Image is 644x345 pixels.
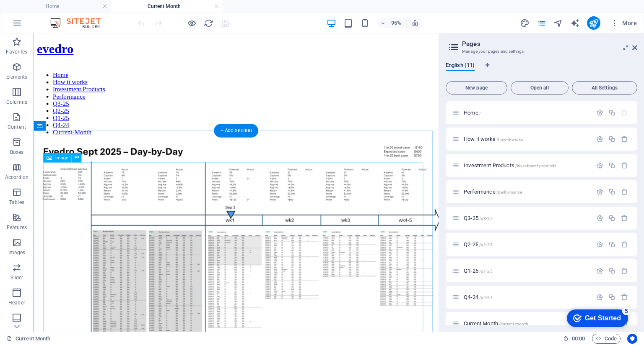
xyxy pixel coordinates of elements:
[464,136,523,142] span: Click to open page
[479,269,493,273] span: /q1-25
[587,16,600,30] button: publish
[520,18,530,28] button: design
[596,241,603,248] div: Settings
[8,124,26,130] p: Content
[621,294,628,301] div: Remove
[608,241,615,248] div: Duplicate
[610,19,637,27] span: More
[621,109,628,116] div: The startpage cannot be deleted
[608,267,615,274] div: Duplicate
[563,334,585,344] h6: Session time
[461,136,592,142] div: How it works/how-it-works
[461,294,592,300] div: Q4-24/q4-24
[411,19,419,27] i: On resize automatically adjust zoom level to fit chosen device.
[621,267,628,274] div: Remove
[570,18,580,28] button: text_generator
[464,162,556,169] span: Click to open page
[608,135,615,143] div: Duplicate
[596,294,603,301] div: Settings
[464,110,481,116] span: Click to open page
[6,49,27,55] p: Favorites
[461,268,592,273] div: Q1-25/q1-25
[464,241,493,248] span: Click to open page
[9,199,24,206] p: Tables
[514,85,565,90] span: Open all
[462,48,621,55] h3: Manage your pages and settings
[608,109,615,116] div: Duplicate
[10,149,24,156] p: Boxes
[537,18,546,28] i: Pages (Ctrl+Alt+S)
[204,18,213,28] i: Reload page
[112,2,223,11] h4: Current Month
[608,294,615,301] div: Duplicate
[462,40,637,48] h2: Pages
[7,4,68,22] div: Get Started 5 items remaining, 0% complete
[596,215,603,222] div: Settings
[479,216,493,221] span: /q3-25
[214,124,258,137] div: + Add section
[464,320,528,327] span: Current Month
[578,335,579,342] span: :
[461,110,592,115] div: Home/
[25,9,61,17] div: Get Started
[596,109,603,116] div: Settings
[621,215,628,222] div: Remove
[446,81,507,95] button: New page
[596,188,603,195] div: Settings
[479,295,493,300] span: /q4-24
[511,81,569,95] button: Open all
[464,294,493,300] span: Click to open page
[203,18,213,28] button: reload
[596,334,617,344] span: Code
[479,111,481,115] span: /
[572,334,585,344] span: 00 00
[10,274,23,281] p: Slider
[596,162,603,169] div: Settings
[621,135,628,143] div: Remove
[48,18,111,28] img: Editor Logo
[7,334,50,344] a: Click to cancel selection. Double-click to open Pages
[7,224,27,231] p: Features
[8,249,26,256] p: Images
[608,188,615,195] div: Duplicate
[449,85,504,90] span: New page
[596,267,603,274] div: Settings
[589,18,598,28] i: Publish
[446,62,637,78] div: Language Tabs
[621,162,628,169] div: Remove
[627,334,637,344] button: Usercentrics
[6,74,28,80] p: Elements
[461,321,592,326] div: Current Month/current-month
[572,81,637,95] button: All Settings
[461,189,592,194] div: Performance/performance
[464,268,493,274] span: Click to open page
[608,162,615,169] div: Duplicate
[621,241,628,248] div: Remove
[55,155,68,160] span: Image
[461,163,592,168] div: Investment Products/investment-products
[464,215,493,221] span: Click to open page
[570,18,580,28] i: AI Writer
[553,18,563,28] i: Navigator
[62,2,70,10] div: 5
[496,190,522,194] span: /performance
[576,85,634,90] span: All Settings
[377,18,407,28] button: 95%
[8,299,25,306] p: Header
[621,188,628,195] div: Remove
[464,189,522,195] span: Click to open page
[5,174,29,181] p: Accordion
[520,18,530,28] i: Design (Ctrl+Alt+Y)
[537,18,547,28] button: pages
[390,18,403,28] h6: 95%
[553,18,563,28] button: navigator
[187,18,197,28] button: Click here to leave preview mode and continue editing
[608,215,615,222] div: Duplicate
[499,322,528,326] span: /current-month
[479,243,493,247] span: /q2-25
[596,135,603,143] div: Settings
[6,99,27,105] p: Columns
[515,164,557,168] span: /investment-products
[496,137,523,142] span: /how-it-works
[607,16,640,30] button: More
